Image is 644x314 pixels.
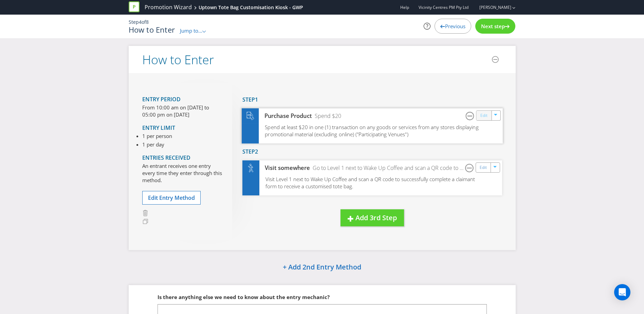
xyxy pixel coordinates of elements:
[255,96,258,103] span: 1
[480,111,487,119] a: Edit
[242,96,255,103] span: Step
[265,260,379,275] button: + Add 2nd Entry Method
[259,112,312,120] div: Purchase Product
[259,164,310,172] div: Visit somewhere
[129,19,139,25] span: Step
[481,23,505,30] span: Next step
[142,53,214,67] h2: How to Enter
[255,148,258,155] span: 2
[419,4,468,10] span: Vicinity Centres PM Pty Ltd
[139,19,142,25] span: 4
[129,25,175,34] h1: How to Enter
[265,176,475,190] span: Visit Level 1 next to Wake Up Coffee and scan a QR code to successfully complete a claimant form ...
[473,4,511,10] a: [PERSON_NAME]
[142,124,175,132] span: Entry Limit
[142,104,222,119] p: From 10:00 am on [DATE] to 05:00 pm on [DATE]
[142,133,172,140] li: 1 per person
[265,123,478,138] span: Spend at least $20 in one (1) transaction on any goods or services from any stores displaying pro...
[142,141,172,148] li: 1 per day
[445,23,465,30] span: Previous
[145,3,192,11] a: Promotion Wizard
[355,213,397,222] span: Add 3rd Step
[341,209,404,227] button: Add 3rd Step
[180,27,202,34] span: Jump to...
[242,148,255,155] span: Step
[142,95,181,103] span: Entry Period
[142,19,146,25] span: of
[400,4,409,10] a: Help
[310,164,465,172] div: Go to Level 1 next to Wake Up Coffee and scan a QR code to successfully complete a claimant form ...
[148,194,195,202] span: Edit Entry Method
[142,162,222,184] p: An entrant receives one entry every time they enter through this method.
[199,4,303,11] div: Uptown Tote Bag Customisation Kiosk - GWP
[283,262,361,272] span: + Add 2nd Entry Method
[614,284,630,300] div: Open Intercom Messenger
[480,164,487,172] a: Edit
[142,155,222,161] h4: Entries Received
[158,294,330,300] span: Is there anything else we need to know about the entry mechanic?
[312,112,341,120] div: Spend $20
[146,19,149,25] span: 8
[142,191,201,205] button: Edit Entry Method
